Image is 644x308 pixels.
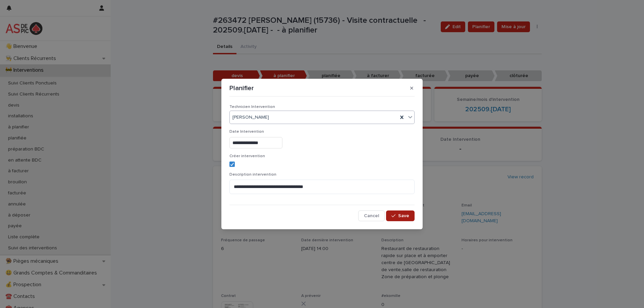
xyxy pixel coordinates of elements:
[229,84,254,92] p: Planifier
[386,210,415,221] button: Save
[229,130,264,134] span: Date Intervention
[358,210,385,221] button: Cancel
[364,213,379,218] span: Cancel
[229,173,276,177] span: Description intervention
[398,213,409,218] span: Save
[229,154,265,158] span: Créer intervention
[232,114,269,121] span: [PERSON_NAME]
[229,105,275,109] span: Technicien Intervention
